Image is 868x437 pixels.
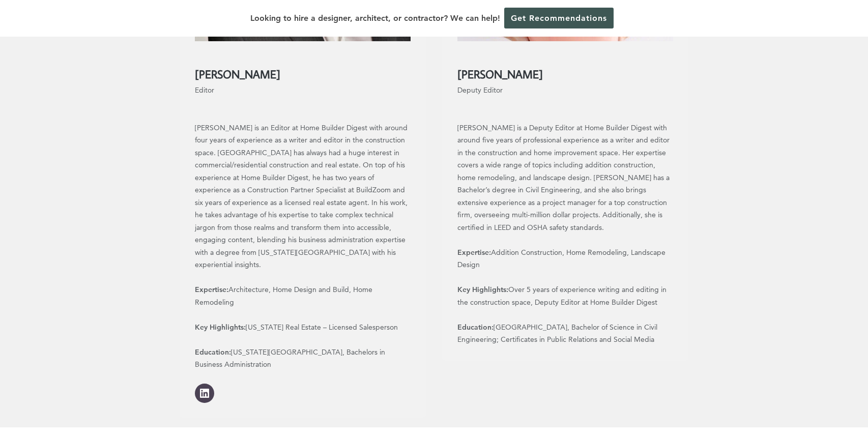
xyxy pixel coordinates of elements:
a: Get Recommendations [504,8,614,28]
p: Deputy Editor [PERSON_NAME] is a Deputy Editor at Home Builder Digest with around five years of p... [457,81,674,346]
h2: [PERSON_NAME] [195,56,411,81]
strong: Education: [457,323,494,332]
strong: Expertise: [195,285,228,294]
strong: Education: [195,347,231,357]
strong: Key Highlights: [457,285,508,294]
a: LinkedIn [195,384,214,403]
iframe: Drift Widget Chat Controller [673,364,856,425]
p: Editor [PERSON_NAME] is an Editor at Home Builder Digest with around four years of experience as ... [195,81,411,371]
strong: Key Highlights: [195,323,246,332]
strong: Expertise: [457,248,491,257]
h2: [PERSON_NAME] [457,56,674,81]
